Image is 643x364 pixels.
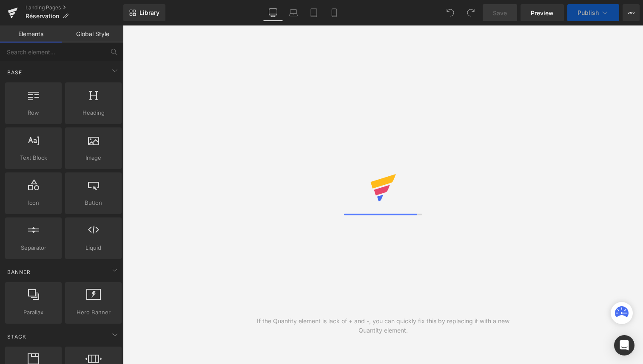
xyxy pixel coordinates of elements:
span: Banner [6,268,31,276]
span: Text Block [8,153,59,162]
a: Desktop [263,4,283,21]
div: Open Intercom Messenger [614,335,634,356]
a: Global Style [62,25,123,42]
a: Mobile [324,4,344,21]
a: Tablet [304,4,324,21]
span: Preview [531,8,554,17]
div: If the Quantity element is lack of + and -, you can quickly fix this by replacing it with a new Q... [253,316,513,335]
span: Heading [68,108,119,117]
span: Hero Banner [68,308,119,317]
span: Liquid [68,243,119,252]
span: Icon [8,198,59,207]
a: Laptop [283,4,304,21]
span: Réservation [26,13,59,20]
button: Redo [462,4,479,21]
span: Stack [6,333,27,341]
span: Button [68,198,119,207]
a: Landing Pages [26,4,123,11]
button: More [623,4,640,21]
a: New Library [123,4,165,21]
button: Publish [567,4,619,21]
a: Preview [521,4,564,21]
span: Separator [8,243,59,252]
button: Undo [442,4,459,21]
span: Image [68,153,119,162]
span: Row [8,108,59,117]
span: Library [139,9,159,17]
span: Parallax [8,308,59,317]
span: Base [6,68,23,76]
span: Publish [578,9,599,16]
span: Save [493,8,507,17]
